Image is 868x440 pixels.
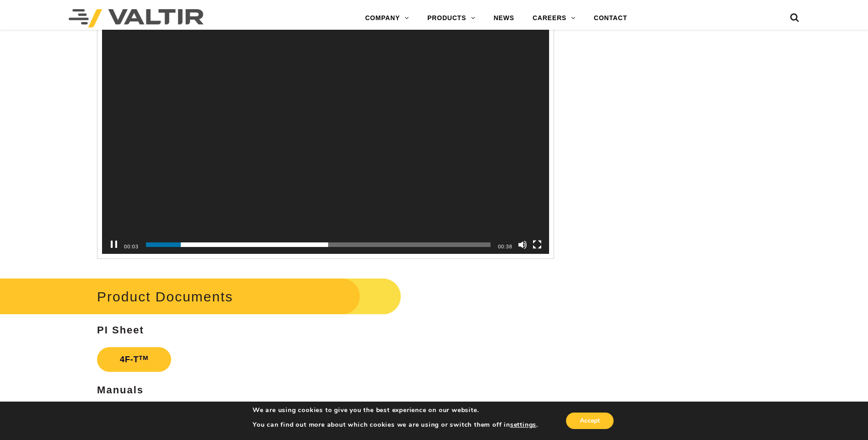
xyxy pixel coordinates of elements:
a: CONTACT [585,9,636,27]
a: CAREERS [523,9,585,27]
button: settings [510,421,536,429]
button: Fullscreen [533,240,542,249]
strong: PI Sheet [97,324,144,336]
button: Mute [518,240,527,249]
button: Accept [566,413,614,429]
a: COMPANY [356,9,418,27]
sup: TM [139,354,148,361]
p: We are using cookies to give you the best experience on our website. [253,406,538,414]
a: 4F-TTM [97,347,171,372]
p: You can find out more about which cookies we are using or switch them off in . [253,421,538,429]
img: Valtir [69,9,204,27]
a: PRODUCTS [418,9,485,27]
span: 00:03 [124,244,139,249]
strong: Manuals [97,384,144,396]
a: NEWS [485,9,523,27]
span: 00:38 [498,244,512,249]
button: Pause [109,240,119,249]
